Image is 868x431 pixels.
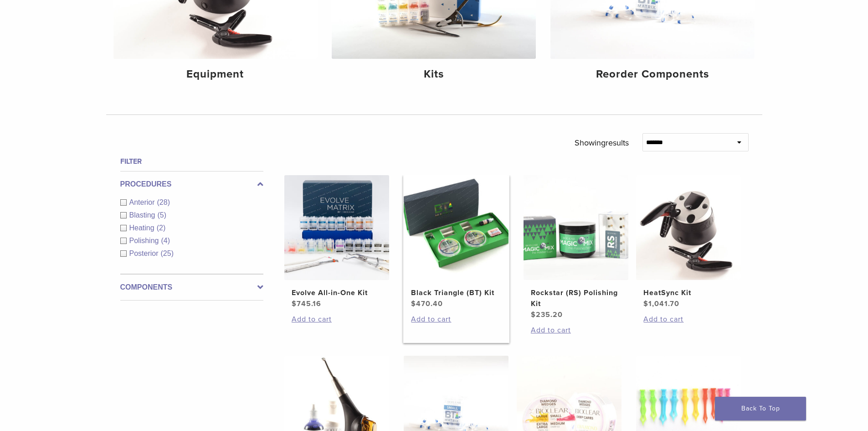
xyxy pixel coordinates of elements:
[292,314,382,325] a: Add to cart: “Evolve All-in-One Kit”
[284,175,390,309] a: Evolve All-in-One KitEvolve All-in-One Kit $745.16
[157,211,166,219] span: (5)
[403,175,509,309] a: Black Triangle (BT) KitBlack Triangle (BT) Kit $470.40
[404,175,508,280] img: Black Triangle (BT) Kit
[120,179,263,190] label: Procedures
[129,249,161,257] span: Posterior
[524,175,628,280] img: Rockstar (RS) Polishing Kit
[531,310,563,319] bdi: 235.20
[157,224,166,232] span: (2)
[292,299,321,308] bdi: 745.16
[636,175,741,280] img: HeatSync Kit
[411,314,501,325] a: Add to cart: “Black Triangle (BT) Kit”
[643,287,734,298] h2: HeatSync Kit
[129,224,157,232] span: Heating
[284,175,389,280] img: Evolve All-in-One Kit
[161,249,174,257] span: (25)
[292,287,382,298] h2: Evolve All-in-One Kit
[531,287,621,309] h2: Rockstar (RS) Polishing Kit
[558,66,747,83] h4: Reorder Components
[531,310,536,319] span: $
[531,325,621,336] a: Add to cart: “Rockstar (RS) Polishing Kit”
[129,237,161,244] span: Polishing
[120,282,263,293] label: Components
[411,287,501,298] h2: Black Triangle (BT) Kit
[411,299,443,308] bdi: 470.40
[643,299,679,308] bdi: 1,041.70
[129,198,157,206] span: Anterior
[157,198,170,206] span: (28)
[575,133,629,152] p: Showing results
[161,237,170,244] span: (4)
[121,66,310,83] h4: Equipment
[643,314,734,325] a: Add to cart: “HeatSync Kit”
[523,175,629,320] a: Rockstar (RS) Polishing KitRockstar (RS) Polishing Kit $235.20
[120,156,263,167] h4: Filter
[292,299,297,308] span: $
[636,175,742,309] a: HeatSync KitHeatSync Kit $1,041.70
[643,299,648,308] span: $
[339,66,529,83] h4: Kits
[129,211,158,219] span: Blasting
[411,299,416,308] span: $
[715,397,806,421] a: Back To Top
